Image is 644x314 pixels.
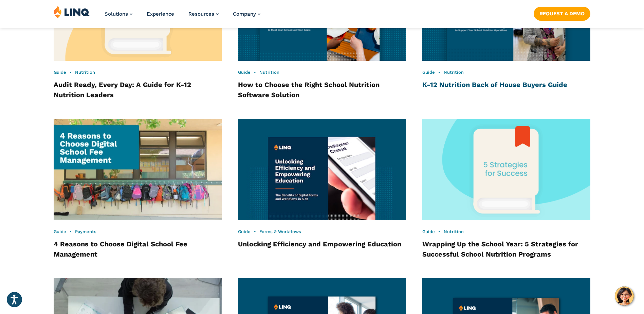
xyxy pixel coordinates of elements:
[147,11,174,17] a: Experience
[422,240,578,258] a: Wrapping Up the School Year: 5 Strategies for Successful School Nutrition Programs
[238,119,406,220] img: Unlocking Efficiency and Empowering Education
[54,81,191,99] a: Audit Ready, Every Day: A Guide for K-12 Nutrition Leaders
[105,11,132,17] a: Solutions
[615,286,634,306] button: Hello, have a question? Let’s chat.
[233,11,256,17] span: Company
[238,229,251,234] a: Guide
[259,229,301,234] a: Forms & Workflows
[75,229,96,234] a: Payments
[422,229,435,234] a: Guide
[534,7,590,20] a: Request a Demo
[238,240,401,248] a: Unlocking Efficiency and Empowering Education
[54,229,222,235] div: •
[259,70,279,75] a: Nutrition
[444,229,464,234] a: Nutrition
[54,119,222,220] img: 4 Reasons to Choose Digital School Fee Management
[105,11,128,17] span: Solutions
[54,70,66,75] a: Guide
[534,5,590,20] nav: Button Navigation
[238,229,406,235] div: •
[54,69,222,75] div: •
[238,70,251,75] a: Guide
[238,81,380,99] a: How to Choose the Right School Nutrition Software Solution
[54,229,66,234] a: Guide
[188,11,219,17] a: Resources
[233,11,260,17] a: Company
[422,69,590,75] div: •
[54,240,187,258] a: 4 Reasons to Choose Digital School Fee Management
[422,81,567,89] a: K-12 Nutrition Back of House Buyers Guide
[238,69,406,75] div: •
[188,11,214,17] span: Resources
[54,5,90,18] img: LINQ | K‑12 Software
[422,70,435,75] a: Guide
[75,70,95,75] a: Nutrition
[444,70,464,75] a: Nutrition
[105,5,260,28] nav: Primary Navigation
[422,229,590,235] div: •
